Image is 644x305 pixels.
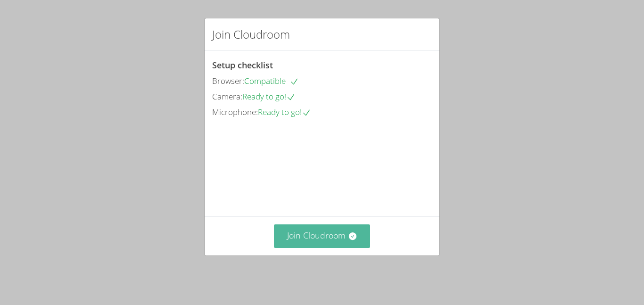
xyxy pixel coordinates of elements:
span: Compatible [244,75,299,86]
span: Microphone: [212,107,258,117]
span: Ready to go! [258,107,311,117]
span: Ready to go! [242,91,296,102]
button: Join Cloudroom [274,224,371,247]
span: Setup checklist [212,59,273,71]
span: Browser: [212,75,244,86]
h2: Join Cloudroom [212,26,290,43]
span: Camera: [212,91,242,102]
